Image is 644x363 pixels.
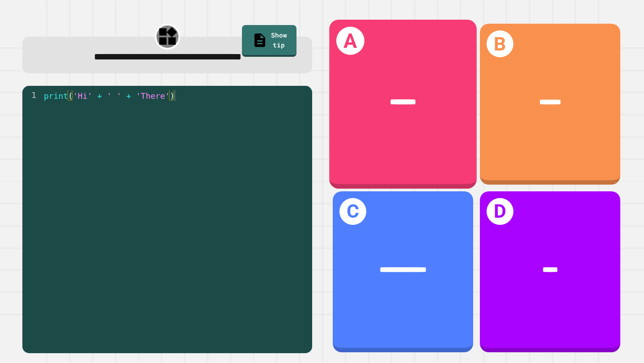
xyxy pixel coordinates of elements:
[487,198,513,225] h1: D
[22,90,42,101] div: 1
[339,198,366,225] h1: C
[487,30,513,57] h1: B
[242,25,297,56] a: Show tip
[336,27,364,55] h1: A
